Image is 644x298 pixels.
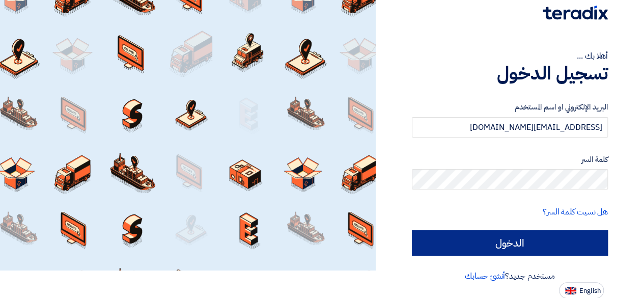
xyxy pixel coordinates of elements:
[412,50,608,62] div: أهلا بك ...
[543,206,608,218] a: هل نسيت كلمة السر؟
[543,6,608,20] img: Teradix logo
[412,270,608,282] div: مستخدم جديد؟
[412,117,608,138] input: أدخل بريد العمل الإلكتروني او اسم المستخدم الخاص بك ...
[412,101,608,113] label: البريد الإلكتروني او اسم المستخدم
[579,287,601,294] span: English
[412,154,608,166] label: كلمة السر
[465,270,505,282] a: أنشئ حسابك
[412,62,608,85] h1: تسجيل الدخول
[565,287,576,294] img: en-US.png
[412,230,608,256] input: الدخول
